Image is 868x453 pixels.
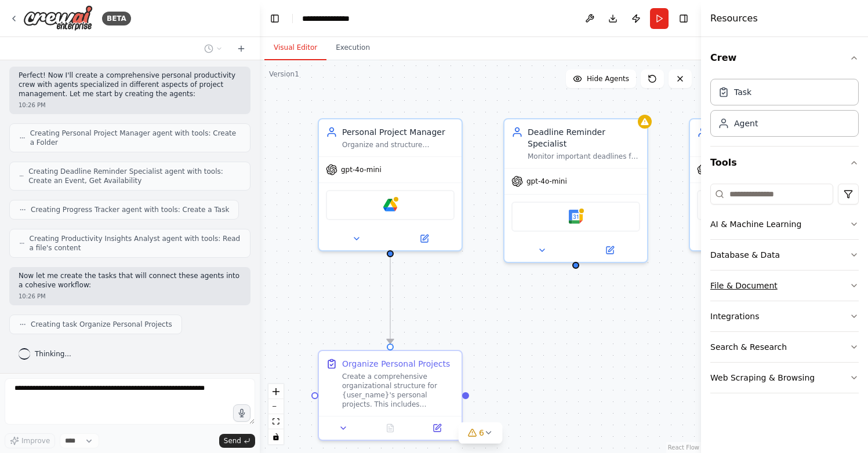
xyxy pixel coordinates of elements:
span: Hide Agents [587,74,629,83]
h4: Resources [710,12,758,25]
div: Organize Personal Projects [342,358,450,370]
button: Web Scraping & Browsing [710,363,859,393]
button: Crew [710,42,859,74]
span: gpt-4o-mini [526,177,567,186]
div: Personal Project Manager [342,126,455,138]
g: Edge from c6f5fa0f-fa78-4ab5-9d5a-58f02e969919 to d80cefbe-828d-4761-a29b-34154448836d [384,257,396,344]
button: zoom in [268,384,284,399]
button: Visual Editor [264,36,326,60]
div: Version 1 [269,70,299,79]
span: Creating Productivity Insights Analyst agent with tools: Read a file's content [30,234,241,253]
button: Start a new chat [232,42,250,56]
button: Hide left sidebar [267,10,283,27]
p: Now let me create the tasks that will connect these agents into a cohesive workflow: [19,272,241,290]
span: Creating task Organize Personal Projects [31,320,172,329]
span: 6 [479,427,484,439]
button: 6 [458,422,503,444]
button: zoom out [268,399,284,414]
button: Open in side panel [391,232,457,246]
div: BETA [102,12,131,25]
button: AI & Machine Learning [710,209,859,239]
button: File & Document [710,271,859,301]
button: Click to speak your automation idea [233,404,250,422]
button: Search & Research [710,332,859,362]
div: Tools [710,179,859,403]
span: Creating Personal Project Manager agent with tools: Create a Folder [30,129,241,147]
div: 10:26 PM [19,292,241,301]
div: Task [734,86,751,98]
button: Hide right sidebar [675,10,692,27]
div: Agent [734,118,758,129]
button: Send [219,434,255,448]
button: Database & Data [710,240,859,270]
span: Creating Progress Tracker agent with tools: Create a Task [31,205,229,214]
button: toggle interactivity [268,429,284,444]
div: React Flow controls [268,384,284,444]
span: Send [224,436,241,445]
button: Open in side panel [577,243,642,257]
img: Google Drive [383,198,397,212]
div: Personal Project ManagerOrganize and structure {user_name}'s personal projects by creating clear ... [318,118,463,251]
div: Organize and structure {user_name}'s personal projects by creating clear project outlines, breaki... [342,140,455,149]
button: Hide Agents [566,70,636,88]
button: Switch to previous chat [199,42,227,56]
button: Improve [5,433,55,448]
button: No output available [366,421,415,435]
a: React Flow attribution [668,444,699,451]
span: gpt-4o-mini [341,165,382,174]
div: Monitor important deadlines for {user_name} and create strategic reminder schedules to ensure not... [528,152,640,161]
button: fit view [268,414,284,429]
span: Creating Deadline Reminder Specialist agent with tools: Create an Event, Get Availability [28,167,241,185]
span: Thinking... [35,349,71,359]
button: Execution [326,36,379,60]
nav: breadcrumb [302,13,362,24]
div: Deadline Reminder Specialist [528,126,640,149]
button: Tools [710,147,859,179]
div: Crew [710,74,859,146]
button: Integrations [710,301,859,331]
span: Improve [21,436,50,445]
div: 10:26 PM [19,101,241,109]
div: Create a comprehensive organizational structure for {user_name}'s personal projects. This include... [342,372,455,409]
p: Perfect! Now I'll create a comprehensive personal productivity crew with agents specialized in di... [19,71,241,98]
div: Deadline Reminder SpecialistMonitor important deadlines for {user_name} and create strategic remi... [503,118,648,263]
img: Logo [23,5,93,31]
div: Organize Personal ProjectsCreate a comprehensive organizational structure for {user_name}'s perso... [318,350,463,441]
button: Open in side panel [417,421,457,435]
img: Google Calendar [569,210,583,224]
